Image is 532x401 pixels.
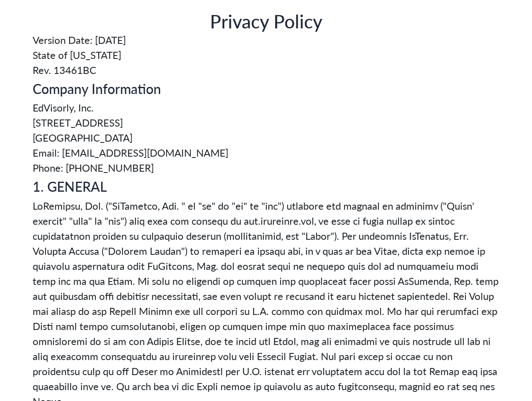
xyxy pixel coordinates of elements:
span: Version Date: [DATE] [33,32,499,47]
span: [GEOGRAPHIC_DATA] [33,130,499,145]
span: [STREET_ADDRESS] [33,115,499,130]
span: State of [US_STATE] [33,47,499,62]
span: Phone: [PHONE_NUMBER] [33,160,499,175]
h3: Privacy Policy [33,10,499,32]
h5: 1. GENERAL [33,178,499,194]
span: EdVisorly, Inc. [33,100,499,115]
h5: Company Information [33,81,499,96]
span: Email: [EMAIL_ADDRESS][DOMAIN_NAME] [33,145,499,160]
span: Rev. 13461BC [33,62,499,77]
